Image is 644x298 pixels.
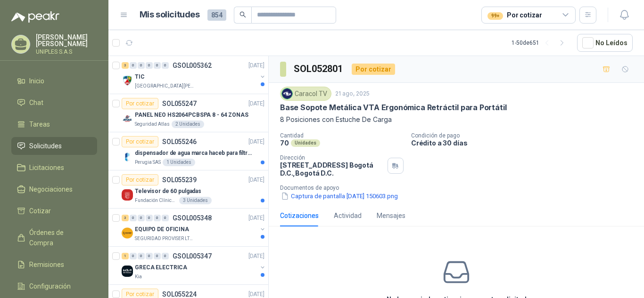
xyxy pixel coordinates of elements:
a: 3 0 0 0 0 0 GSOL005362[DATE] Company LogoTIC[GEOGRAPHIC_DATA][PERSON_NAME] [122,60,266,90]
p: dispensador de agua marca haceb para filtros Nikkei [135,149,252,158]
h1: Mis solicitudes [140,8,200,22]
span: Cotizar [29,206,51,216]
div: Por cotizar [487,10,542,20]
div: 0 [138,215,145,221]
div: 0 [162,62,169,69]
a: 1 0 0 0 0 0 GSOL005347[DATE] Company LogoGRECA ELECTRICAKia [122,250,266,281]
p: 21 ago, 2025 [335,89,370,98]
div: Mensajes [377,210,405,221]
img: Logo peakr [11,11,59,23]
div: Cotizaciones [280,210,319,221]
p: [DATE] [248,176,264,185]
div: Caracol TV [280,87,331,101]
span: search [239,11,246,18]
p: [DATE] [248,61,264,70]
p: SEGURIDAD PROVISER LTDA [135,235,194,242]
div: 2 Unidades [172,121,204,128]
p: [DATE] [248,99,264,108]
p: GSOL005348 [173,215,212,221]
div: Por cotizar [122,136,158,147]
span: Solicitudes [29,141,62,151]
a: Inicio [11,72,97,90]
p: 70 [280,139,289,147]
p: GSOL005362 [173,62,212,69]
a: Tareas [11,115,97,133]
div: Por cotizar [352,64,395,75]
p: SOL055239 [162,177,197,183]
img: Company Logo [282,89,292,99]
p: Condición de pago [411,132,640,139]
div: 1 [122,253,129,259]
p: GRECA ELECTRICA [135,263,187,272]
a: Licitaciones [11,159,97,177]
p: PANEL NEO HS2064PCBSPA 8 - 64 ZONAS [135,111,248,120]
p: [GEOGRAPHIC_DATA][PERSON_NAME] [135,82,194,90]
p: GSOL005347 [173,253,212,259]
button: No Leídos [577,34,633,52]
div: 3 [122,62,129,69]
div: Actividad [334,210,362,221]
a: Por cotizarSOL055247[DATE] Company LogoPANEL NEO HS2064PCBSPA 8 - 64 ZONASSeguridad Atlas2 Unidades [108,94,268,132]
p: 8 Posiciones con Estuche De Carga [280,114,633,125]
span: Configuración [29,281,71,291]
p: SOL055224 [162,291,197,298]
p: Crédito a 30 días [411,139,640,147]
p: Cantidad [280,132,404,139]
div: 0 [146,215,153,221]
p: SOL055246 [162,138,197,145]
p: UNIPLES S.A.S [36,49,97,55]
p: TIC [135,72,145,81]
div: 0 [138,253,145,259]
div: 0 [146,62,153,69]
div: 0 [138,62,145,69]
img: Company Logo [122,113,133,124]
div: 0 [162,215,169,221]
div: 1 - 50 de 651 [512,35,570,50]
a: Configuración [11,277,97,295]
img: Company Logo [122,151,133,162]
span: Licitaciones [29,162,64,173]
div: 3 [122,215,129,221]
img: Company Logo [122,266,133,277]
div: 0 [146,253,153,259]
p: Base Sopote Metálica VTA Ergonómica Retráctil para Portátil [280,103,506,113]
p: SOL055247 [162,100,197,107]
img: Company Logo [122,75,133,86]
span: Chat [29,97,43,108]
div: Unidades [291,139,320,147]
span: Inicio [29,76,44,86]
span: Órdenes de Compra [29,227,88,248]
a: Solicitudes [11,137,97,155]
p: Fundación Clínica Shaio [135,197,177,204]
p: [STREET_ADDRESS] Bogotá D.C. , Bogotá D.C. [280,161,384,177]
img: Company Logo [122,227,133,239]
span: 854 [207,9,226,21]
p: Dirección [280,154,384,161]
button: Captura de pantalla [DATE] 150603.png [280,191,399,201]
a: Remisiones [11,256,97,274]
h3: SOL052801 [294,62,344,76]
div: 0 [130,215,137,221]
a: Negociaciones [11,180,97,198]
img: Company Logo [122,189,133,201]
p: [PERSON_NAME] [PERSON_NAME] [36,34,97,47]
div: 0 [154,62,161,69]
p: Televisor de 60 pulgadas [135,187,201,196]
p: Kia [135,273,142,281]
p: Seguridad Atlas [135,121,170,128]
div: 1 Unidades [163,159,195,166]
span: Remisiones [29,259,64,270]
a: Órdenes de Compra [11,224,97,252]
div: 0 [154,215,161,221]
div: 3 Unidades [179,197,212,204]
a: Cotizar [11,202,97,220]
div: Por cotizar [122,174,158,185]
div: 99+ [487,12,503,20]
p: EQUIPO DE OFICINA [135,225,189,234]
div: Por cotizar [122,98,158,109]
div: 0 [130,253,137,259]
p: [DATE] [248,252,264,261]
a: Por cotizarSOL055246[DATE] Company Logodispensador de agua marca haceb para filtros NikkeiPerugia... [108,132,268,170]
a: 3 0 0 0 0 0 GSOL005348[DATE] Company LogoEQUIPO DE OFICINASEGURIDAD PROVISER LTDA [122,212,266,242]
p: [DATE] [248,137,264,146]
